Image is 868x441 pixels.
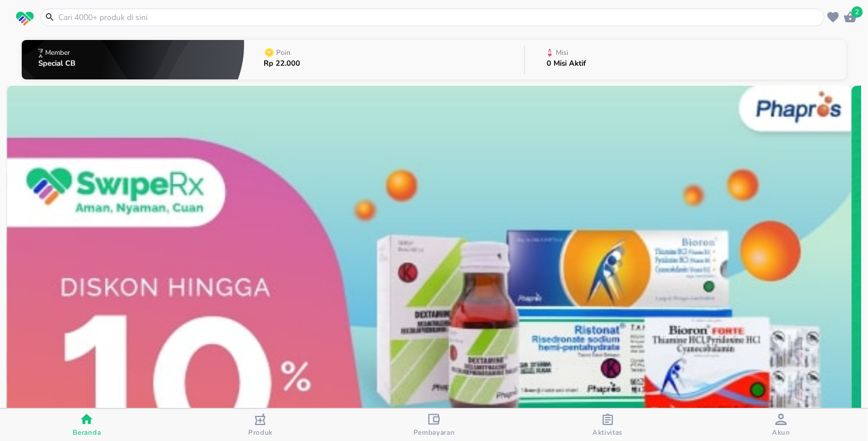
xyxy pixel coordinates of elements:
[525,37,846,82] button: Misi0 Misi Aktif
[347,409,521,441] button: Pembayaran
[547,60,586,67] p: 0 Misi Aktif
[592,428,623,437] span: Aktivitas
[772,428,790,437] span: Akun
[244,37,524,82] button: PoinRp 22.000
[694,409,868,441] button: Akun
[842,9,859,26] button: 2
[521,409,695,441] button: Aktivitas
[38,60,75,67] p: Special CB
[277,49,291,56] p: Poin
[264,60,301,67] p: Rp 22.000
[57,11,822,23] input: Cari 4000+ produk di sini
[45,49,70,56] p: Member
[851,6,863,18] span: 2
[248,428,273,437] span: Produk
[413,428,455,437] span: Pembayaran
[16,11,34,26] img: logo_swiperx_s.bd005f3b.svg
[73,428,101,437] span: Beranda
[22,37,244,82] button: MemberSpecial CB
[556,49,568,56] p: Misi
[174,409,348,441] button: Produk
